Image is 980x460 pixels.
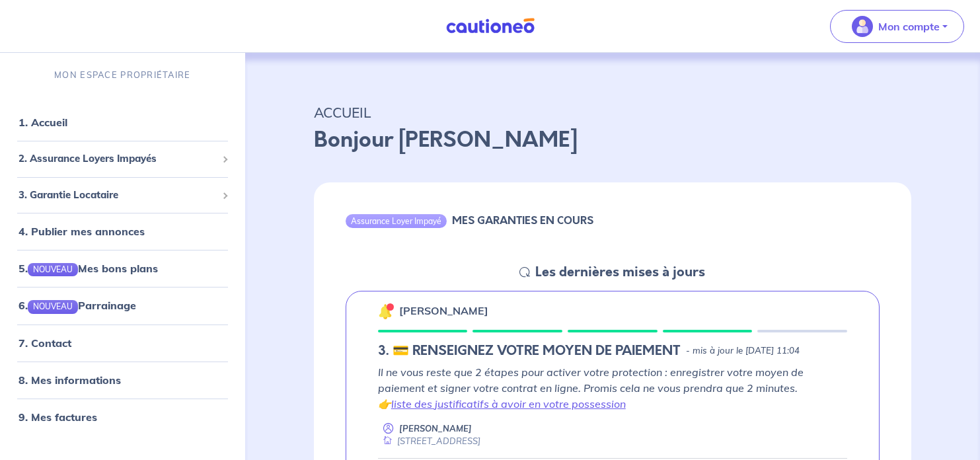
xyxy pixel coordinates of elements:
[314,124,911,156] p: Bonjour [PERSON_NAME]
[452,214,593,227] h6: MES GARANTIES EN COURS
[19,188,217,203] span: 3. Garantie Locataire
[378,303,394,319] img: 🔔
[19,116,67,129] a: 1. Accueil
[19,299,136,312] a: 6.NOUVEAUParrainage
[5,404,240,430] div: 9. Mes factures
[5,146,240,172] div: 2. Assurance Loyers Impayés
[5,182,240,208] div: 3. Garantie Locataire
[441,18,540,34] img: Cautioneo
[878,19,940,34] p: Mon compte
[830,10,964,43] button: illu_account_valid_menu.svgMon compte
[378,343,681,359] h5: 3. 💳 RENSEIGNEZ VOTRE MOYEN DE PAIEMENT
[5,330,240,356] div: 7. Contact
[19,151,217,167] span: 2. Assurance Loyers Impayés
[5,367,240,393] div: 8. Mes informations
[5,218,240,245] div: 4. Publier mes annonces
[399,303,488,319] p: [PERSON_NAME]
[346,214,447,227] div: Assurance Loyer Impayé
[5,292,240,319] div: 6.NOUVEAUParrainage
[54,69,190,81] p: MON ESPACE PROPRIÉTAIRE
[19,410,97,424] a: 9. Mes factures
[314,100,911,124] p: ACCUEIL
[378,435,480,447] div: [STREET_ADDRESS]
[378,364,847,412] p: Il ne vous reste que 2 étapes pour activer votre protection : enregistrer votre moyen de paiement...
[5,255,240,282] div: 5.NOUVEAUMes bons plans
[535,264,705,280] h5: Les dernières mises à jours
[19,262,158,275] a: 5.NOUVEAUMes bons plans
[686,344,800,358] p: - mis à jour le [DATE] 11:04
[391,397,626,410] a: liste des justificatifs à avoir en votre possession
[378,343,847,359] div: state: PAYMENT-METHOD-IN-PROGRESS, Context: NEW,NO-CERTIFICATE,ALONE,LESSOR-DOCUMENTS
[399,422,472,435] p: [PERSON_NAME]
[19,225,145,238] a: 4. Publier mes annonces
[852,16,873,37] img: illu_account_valid_menu.svg
[19,373,121,387] a: 8. Mes informations
[19,336,71,350] a: 7. Contact
[5,109,240,135] div: 1. Accueil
